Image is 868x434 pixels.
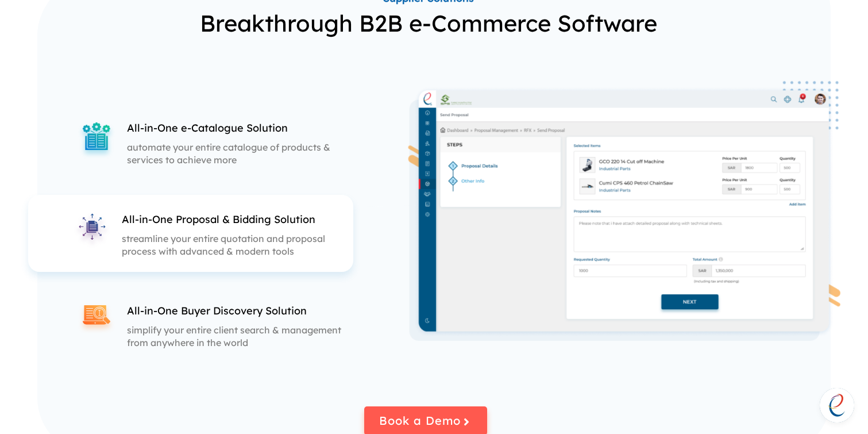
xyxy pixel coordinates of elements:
p: All-in-One Buyer Discovery Solution [127,304,364,318]
p: Breakthrough B2B e-Commerce Software [55,6,802,40]
a: Open chat [820,388,854,423]
p: streamline your entire quotation and proposal process with advanced & modern tools [122,232,348,258]
p: automate your entire catalogue of products & services to achieve more [127,141,364,166]
p: simplify your entire client search & management from anywhere in the world [127,324,364,349]
p: All-in-One e-Catalogue Solution [127,121,364,135]
p: All-in-One Proposal & Bidding Solution [122,212,348,226]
